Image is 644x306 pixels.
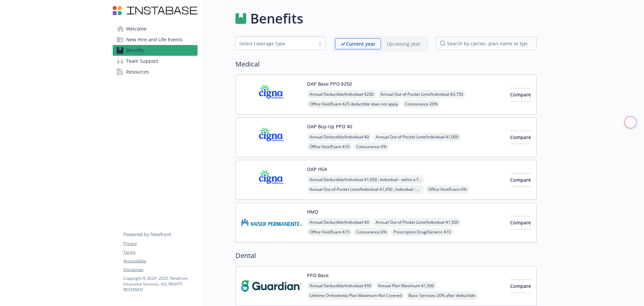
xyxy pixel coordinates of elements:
[307,218,372,226] span: Annual Deductible/Individual - $0
[510,219,531,226] span: Compare
[307,133,372,141] span: Annual Deductible/Individual - $0
[241,208,302,237] img: Kaiser Permanente Insurance Company carrier logo
[375,281,437,290] span: Annual Plan Maximum - $1,500
[354,228,389,236] span: Coinsurance - 0%
[391,228,453,236] span: Prescription Drug/Generic - $10
[241,166,302,194] img: CIGNA carrier logo
[307,175,424,184] span: Annual Deductible/Individual - $1,650 ; Individual - within a Family: $3,300
[510,88,531,101] button: Compare
[307,123,352,130] button: OAP Buy-Up PPO $0
[307,100,401,108] span: Office Visit/Exam - $25 deductible does not apply
[123,249,197,255] a: Terms
[113,45,198,56] a: Benefits
[307,185,424,193] span: Annual Out-of-Pocket Limit/Individual - $1,650 ; Individual - within a Family: $3,300
[250,8,303,29] h1: Benefits
[387,40,421,47] p: Upcoming year
[307,166,327,173] button: OAP HSA
[113,67,198,77] a: Resources
[354,142,389,151] span: Coinsurance - 0%
[113,24,198,34] a: Welcome
[402,100,440,108] span: Coinsurance - 20%
[307,142,352,151] span: Office Visit/Exam - $10
[239,40,312,47] div: Select coverage type
[241,272,302,300] img: Guardian carrier logo
[113,56,198,67] a: Team Support
[510,216,531,229] button: Compare
[235,251,537,261] h2: Dental
[241,123,302,151] img: CIGNA carrier logo
[126,56,158,67] span: Team Support
[126,34,182,45] span: New Hire and Life Events
[113,34,198,45] a: New Hire and Life Events
[406,291,478,300] span: Basic Services - 20% after deductible
[373,133,461,141] span: Annual Out-of-Pocket Limit/Individual - $1,000
[510,134,531,140] span: Compare
[241,80,302,109] img: CIGNA carrier logo
[123,258,197,264] a: Accessibility
[346,40,375,47] p: Current year
[123,275,197,293] p: Copyright © 2024 - 2025 , Newfront Insurance Services, ALL RIGHTS RESERVED
[510,177,531,183] span: Compare
[510,91,531,98] span: Compare
[123,267,197,273] a: Disclaimer
[307,272,329,279] button: PPO Base
[307,228,352,236] span: Office Visit/Exam - $15
[426,185,470,193] span: Office Visit/Exam - 0%
[307,208,318,215] button: HMO
[510,283,531,289] span: Compare
[510,173,531,187] button: Compare
[126,45,144,56] span: Benefits
[436,37,537,50] input: search by carrier, plan name or type
[373,218,461,226] span: Annual Out-of-Pocket Limit/Individual - $1,500
[126,24,147,34] span: Welcome
[123,241,197,247] a: Privacy
[378,90,466,98] span: Annual Out-of-Pocket Limit/Individual - $3,750
[307,281,374,290] span: Annual Deductible/Individual - $50
[307,291,405,300] span: Lifetime Orthodontia Plan Maximum - Not Covered
[510,131,531,144] button: Compare
[126,67,149,77] span: Resources
[307,80,352,87] button: OAP Base PPO $250
[510,279,531,293] button: Compare
[307,90,376,98] span: Annual Deductible/Individual - $250
[235,59,537,69] h2: Medical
